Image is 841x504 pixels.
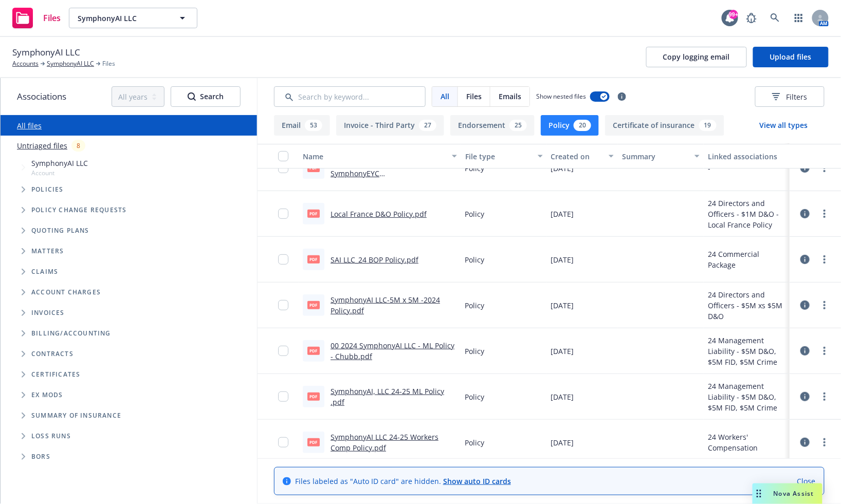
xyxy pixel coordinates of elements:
[441,91,449,102] span: All
[188,92,196,101] svg: Search
[31,269,58,275] span: Claims
[31,454,50,460] span: BORs
[551,151,603,162] div: Created on
[303,151,446,162] div: Name
[31,158,88,169] span: SymphonyAI LLC
[789,8,809,28] a: Switch app
[765,8,785,28] a: Search
[43,14,61,22] span: Files
[708,432,785,453] div: 24 Workers' Compensation
[331,295,440,315] a: SymphonyAI LLC-5M x 5M -2024 Policy.pdf
[12,46,80,59] span: SymphonyAI LLC
[295,476,511,487] span: Files labeled as "Auto ID card" are hidden.
[31,186,64,193] span: Policies
[551,346,574,357] span: [DATE]
[547,144,618,169] button: Created on
[450,115,535,136] button: Endorsement
[1,156,257,323] div: Tree Example
[541,115,599,136] button: Policy
[307,438,320,446] span: pdf
[31,169,88,177] span: Account
[443,476,511,486] a: Show auto ID cards
[818,390,831,403] a: more
[461,144,547,169] button: File type
[1,323,257,467] div: Folder Tree Example
[31,392,63,398] span: Ex Mods
[743,115,825,136] button: View all types
[708,151,785,162] div: Linked associations
[71,140,85,152] div: 8
[47,59,94,68] a: SymphonyAI LLC
[729,10,738,19] div: 99+
[770,52,812,62] span: Upload files
[102,59,115,68] span: Files
[708,249,785,270] div: 24 Commercial Package
[31,248,64,254] span: Matters
[188,87,224,106] div: Search
[274,86,426,107] input: Search by keyword...
[818,299,831,311] a: more
[741,8,762,28] a: Report a Bug
[755,86,825,107] button: Filters
[12,59,39,68] a: Accounts
[171,86,241,107] button: SearchSearch
[331,209,427,219] a: Local France D&O Policy.pdf
[299,144,461,169] button: Name
[663,52,730,62] span: Copy logging email
[818,208,831,220] a: more
[331,158,428,189] a: [DATE]-[DATE] - D&O Policy - SymphonyEYC [GEOGRAPHIC_DATA]pdf
[17,121,42,130] a: All files
[574,120,591,131] div: 20
[551,437,574,448] span: [DATE]
[31,351,74,357] span: Contracts
[708,289,785,322] div: 24 Directors and Officers - $5M xs $5M D&O
[708,335,785,367] div: 24 Management Liability - $5M D&O, $5M FID, $5M Crime
[753,47,829,67] button: Upload files
[465,151,532,162] div: File type
[465,391,485,402] span: Policy
[31,310,65,316] span: Invoices
[331,386,444,407] a: SymphonyAI, LLC 24-25 ML Policy .pdf
[307,301,320,309] span: pdf
[797,476,816,487] a: Close
[31,330,111,337] span: Billing/Accounting
[278,391,288,402] input: Toggle Row Selected
[818,345,831,357] a: more
[551,300,574,311] span: [DATE]
[465,209,485,219] span: Policy
[551,209,574,219] span: [DATE]
[704,144,790,169] button: Linked associations
[787,91,808,102] span: Filters
[465,254,485,265] span: Policy
[278,437,288,447] input: Toggle Row Selected
[331,341,454,361] a: 00 2024 SymphonyAI LLC - ML Policy - Chubb.pdf
[278,346,288,356] input: Toggle Row Selected
[17,90,66,103] span: Associations
[31,289,101,295] span: Account charges
[278,300,288,310] input: Toggle Row Selected
[278,209,288,219] input: Toggle Row Selected
[499,91,521,102] span: Emails
[31,433,71,439] span: Loss Runs
[31,207,126,213] span: Policy change requests
[278,151,288,161] input: Select all
[708,198,785,230] div: 24 Directors and Officers - $1M D&O - Local France Policy
[307,347,320,354] span: pdf
[305,120,322,131] div: 53
[772,91,808,102] span: Filters
[753,483,822,504] button: Nova Assist
[331,255,418,265] a: SAI LLC_24 BOP Policy.pdf
[69,8,197,28] button: SymphonyAI LLC
[31,413,121,419] span: Summary of insurance
[605,115,724,136] button: Certificate of insurance
[419,120,436,131] div: 27
[274,115,330,136] button: Email
[465,346,485,357] span: Policy
[336,115,444,136] button: Invoice - Third Party
[646,47,747,67] button: Copy logging email
[551,391,574,402] span: [DATE]
[31,228,89,234] span: Quoting plans
[618,144,704,169] button: Summary
[31,371,80,378] span: Certificates
[699,120,717,131] div: 19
